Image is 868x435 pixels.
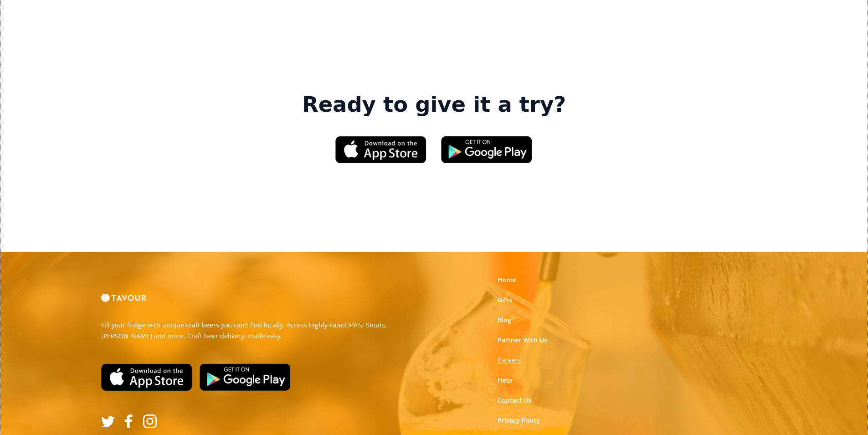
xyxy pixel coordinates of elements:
[498,336,547,345] a: Partner With Us
[302,92,566,118] strong: Ready to give it a try?
[498,356,521,365] a: Careers
[498,356,521,364] strong: Careers
[498,295,512,305] a: Gifts
[498,416,540,425] a: Privacy Policy
[498,396,532,405] a: Contact Us
[498,376,512,385] a: Help
[101,320,427,342] p: Fill your fridge with unique craft beers you can't find locally. Access highly-rated IPA's, Stout...
[498,316,511,325] a: Blog
[498,275,516,285] a: Home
